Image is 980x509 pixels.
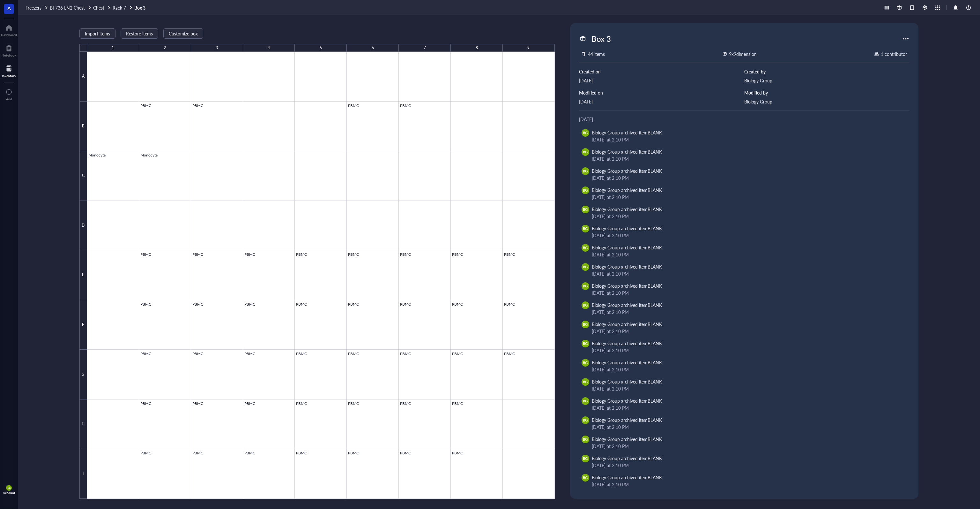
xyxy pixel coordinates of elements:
div: [DATE] at 2:10 PM [592,328,902,335]
div: 6 [372,44,374,52]
div: B [79,102,87,151]
div: [DATE] at 2:10 PM [592,289,902,296]
div: Biology Group archived item [592,416,662,423]
div: [DATE] at 2:10 PM [592,251,902,258]
span: BG [583,456,588,461]
div: 8 [476,44,478,52]
div: D [79,201,87,251]
div: BLANK [648,359,662,366]
div: [DATE] at 2:10 PM [592,481,902,488]
span: BG [7,487,10,490]
div: [DATE] at 2:10 PM [592,366,902,373]
div: 9 x 9 dimension [729,50,756,57]
span: Restore items [126,31,153,36]
div: G [79,350,87,399]
div: Biology Group archived item [592,474,662,481]
span: BG [583,245,588,251]
span: BI 736 LN2 Chest [50,4,85,11]
div: A [79,52,87,102]
a: Freezers [26,5,48,11]
div: BLANK [648,417,662,423]
div: BLANK [648,187,662,193]
div: Biology Group archived item [592,129,662,136]
div: Notebook [2,53,16,57]
div: BLANK [648,436,662,442]
div: Biology Group archived item [592,186,662,194]
span: BG [583,360,588,366]
div: [DATE] at 2:10 PM [592,423,902,430]
div: BLANK [648,244,662,251]
span: Import items [85,31,110,36]
div: Account [3,491,15,495]
div: [DATE] [579,98,744,105]
div: BLANK [648,283,662,289]
div: BLANK [648,129,662,136]
span: BG [583,475,588,481]
div: 44 items [588,50,605,57]
div: Inventory [2,74,16,78]
div: 1 [112,44,114,52]
div: [DATE] at 2:10 PM [592,155,902,162]
span: BG [583,226,588,232]
a: ChestRack 7 [93,5,133,11]
div: Biology Group archived item [592,225,662,232]
div: Biology Group archived item [592,455,662,462]
span: BG [583,169,588,174]
span: Freezers [26,4,41,11]
div: Biology Group archived item [592,378,662,385]
span: BG [583,130,588,136]
div: Add [6,97,12,101]
div: BLANK [648,206,662,212]
div: H [79,399,87,449]
div: C [79,151,87,201]
div: [DATE] at 2:10 PM [592,347,902,354]
div: Biology Group archived item [592,167,662,174]
div: Biology Group archived item [592,282,662,289]
div: 1 contributor [881,50,907,57]
div: 2 [164,44,166,52]
div: Biology Group archived item [592,244,662,251]
div: Biology Group archived item [592,301,662,308]
a: Box 3 [134,5,147,11]
div: Biology Group archived item [592,359,662,366]
span: BG [583,303,588,308]
a: BI 736 LN2 Chest [50,5,92,11]
div: Biology Group archived item [592,148,662,155]
div: Biology Group archived item [592,397,662,404]
div: BLANK [648,378,662,385]
div: [DATE] at 2:10 PM [592,136,902,143]
span: A [7,4,11,12]
span: BG [583,437,588,442]
div: [DATE] [579,116,909,123]
div: BLANK [648,455,662,461]
div: [DATE] at 2:10 PM [592,232,902,239]
button: Customize box [163,28,203,39]
span: BG [583,149,588,155]
span: BG [583,264,588,270]
div: [DATE] at 2:10 PM [592,213,902,220]
div: [DATE] [579,77,744,84]
div: E [79,250,87,300]
div: [DATE] at 2:10 PM [592,443,902,450]
span: BG [583,207,588,212]
div: Biology Group archived item [592,340,662,347]
div: [DATE] at 2:10 PM [592,174,902,181]
div: I [79,449,87,499]
span: Customize box [169,31,198,36]
span: BG [583,284,588,289]
div: Box 3 [589,32,614,45]
div: Created on [579,68,744,75]
span: Rack 7 [113,4,126,11]
div: BLANK [648,225,662,232]
div: [DATE] at 2:10 PM [592,462,902,469]
div: [DATE] at 2:10 PM [592,270,902,277]
div: BLANK [648,321,662,327]
div: BLANK [648,340,662,346]
div: BLANK [648,474,662,481]
div: [DATE] at 2:10 PM [592,308,902,315]
div: BLANK [648,148,662,155]
div: 3 [216,44,218,52]
a: Notebook [2,43,16,57]
div: F [79,300,87,350]
div: BLANK [648,168,662,174]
